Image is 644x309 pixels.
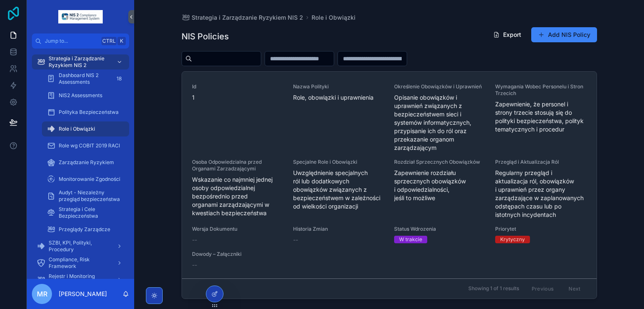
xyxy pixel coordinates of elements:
a: Zarządzanie Ryzykiem [42,155,129,170]
span: Jump to... [45,38,98,44]
span: Rejestr i Monitoring Ryzyka NIS 2 [49,273,110,286]
a: Role i Obwiązki [42,121,129,136]
span: 1 [192,93,283,102]
span: Role, obowiązki i uprawnienia [293,93,384,102]
span: Strategia i Zarządzanie Ryzykiem NIS 2 [192,13,303,22]
a: Strategia i Zarządzanie Ryzykiem NIS 2 [182,13,303,22]
a: NIS2 Assessments [42,88,129,103]
span: -- [192,261,197,269]
span: Rozdział Sprzecznych Obowiązków [394,159,485,165]
p: [PERSON_NAME] [59,290,107,298]
a: Role i Obwiązki [312,13,356,22]
a: Strategia i Zarządzanie Ryzykiem NIS 2 [32,54,129,70]
span: Wymagania Wobec Personelu i Stron Trzecich [495,83,586,97]
span: Uwzględnienie specjalnych ról lub dodatkowych obowiązków związanych z bezpieczeństwem w zależnośc... [293,169,384,211]
span: Ctrl [101,37,117,45]
span: Przeglądy Zarządcze [59,226,110,233]
span: Zapewnienie, że personel i strony trzecie stosują się do polityki bezpieczeństwa, polityk tematyc... [495,100,586,134]
span: Showing 1 of 1 results [468,286,519,292]
a: Role wg COBIT 2019 RACI [42,138,129,153]
span: Zapewnienie rozdziału sprzecznych obowiązków i odpowiedzialności, jeśli to możliwe [394,169,485,202]
a: Audyt - Niezależny przegląd bezpieczeństwa [42,188,129,203]
button: Export [486,27,528,42]
div: W trakcie [399,236,422,243]
img: App logo [58,10,103,23]
span: Wskazanie co najmniej jednej osoby odpowiedzialnej bezpośrednio przed organami zarządzającymi w k... [192,175,283,217]
span: SZBI, KPI, Polityki, Procedury [49,239,110,253]
h1: NIS Policies [182,31,229,42]
span: Specjalne Role i Obowiązki [293,159,384,165]
span: Role wg COBIT 2019 RACI [59,142,120,149]
a: Strategia i Cele Bezpieczeństwa [42,205,129,220]
a: Compliance, Risk Framework [32,255,129,270]
span: Strategia i Zarządzanie Ryzykiem NIS 2 [49,55,110,69]
span: Regularny przegląd i aktualizacja ról, obowiązków i uprawnień przez organy zarządzające w zaplano... [495,169,586,219]
span: Zarządzanie Ryzykiem [59,159,114,166]
a: Rejestr i Monitoring Ryzyka NIS 2 [32,272,129,287]
span: -- [192,236,197,244]
span: Compliance, Risk Framework [49,256,110,270]
span: Wersja Dokumentu [192,226,283,232]
span: Strategia i Cele Bezpieczeństwa [59,206,121,219]
a: Dashboard NIS 2 Assessments18 [42,71,129,86]
div: 18 [114,74,124,84]
span: Historia Zmian [293,226,384,232]
span: MR [37,289,47,299]
button: Jump to...CtrlK [32,33,129,49]
a: Monitorowanie Zgodności [42,172,129,187]
span: Przegląd i Aktualizacja Ról [495,159,586,165]
a: Id1Nazwa PolitykiRole, obowiązki i uprawnieniaOkreślenie Obowiązków i UprawnieńOpisanie obowiązkó... [182,72,597,281]
span: Określenie Obowiązków i Uprawnień [394,83,485,90]
span: Opisanie obowiązków i uprawnień związanych z bezpieczeństwem sieci i systemów informatycznych, pr... [394,93,485,152]
button: Add NIS Policy [531,27,597,42]
span: Status Wdrozenia [394,226,485,232]
div: scrollable content [27,49,134,279]
span: Polityka Bezpieczeństwa [59,109,119,116]
a: Polityka Bezpieczeństwa [42,105,129,120]
span: Dashboard NIS 2 Assessments [59,72,111,85]
a: Przeglądy Zarządcze [42,222,129,237]
span: NIS2 Assessments [59,92,102,99]
span: Osoba Odpowiedzialna przed Organami Zarzadzającymi [192,159,283,172]
span: -- [293,236,298,244]
span: Dowody – Załączniki [192,251,283,257]
span: Audyt - Niezależny przegląd bezpieczeństwa [59,189,121,203]
span: Nazwa Polityki [293,83,384,90]
span: K [118,38,125,44]
span: Role i Obwiązki [59,126,95,132]
div: Krytyczny [500,236,525,243]
span: Priorytet [495,226,586,232]
a: SZBI, KPI, Polityki, Procedury [32,239,129,254]
span: Monitorowanie Zgodności [59,176,120,183]
span: Id [192,83,283,90]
